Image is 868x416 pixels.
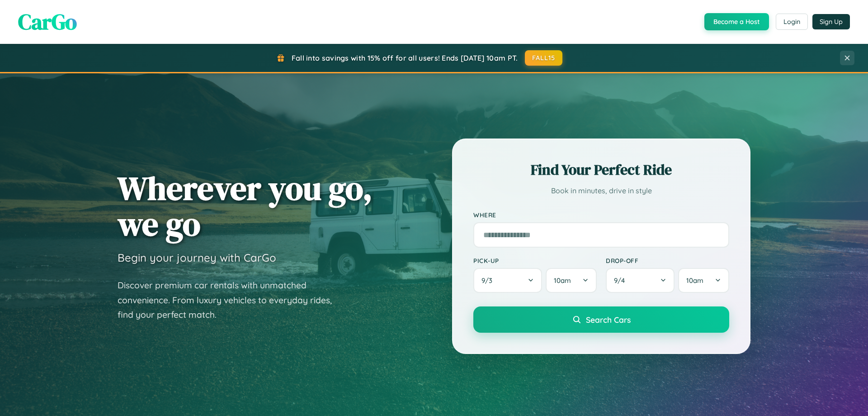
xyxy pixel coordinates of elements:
[704,13,769,30] button: Become a Host
[776,14,808,30] button: Login
[18,7,77,37] span: CarGo
[554,276,571,285] span: 10am
[473,268,542,293] button: 9/3
[473,257,597,264] label: Pick-up
[812,14,850,29] button: Sign Up
[473,160,729,180] h2: Find Your Perfect Ride
[586,315,631,325] span: Search Cars
[606,257,729,264] label: Drop-off
[118,278,344,322] p: Discover premium car rentals with unmatched convenience. From luxury vehicles to everyday rides, ...
[686,276,703,285] span: 10am
[546,268,597,293] button: 10am
[614,276,629,285] span: 9 / 4
[118,170,373,242] h1: Wherever you go, we go
[118,251,276,264] h3: Begin your journey with CarGo
[292,53,518,62] span: Fall into savings with 15% off for all users! Ends [DATE] 10am PT.
[678,268,729,293] button: 10am
[481,276,497,285] span: 9 / 3
[473,306,729,333] button: Search Cars
[525,50,563,66] button: FALL15
[473,211,729,219] label: Where
[473,184,729,197] p: Book in minutes, drive in style
[606,268,675,293] button: 9/4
